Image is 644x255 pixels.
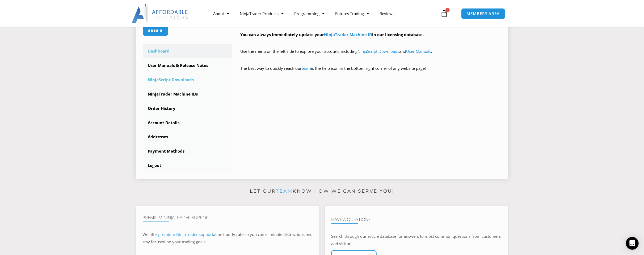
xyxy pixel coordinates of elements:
[357,49,399,54] a: NinjaScript Downloads
[626,237,639,250] div: Open Intercom Messenger
[143,144,233,158] a: Payment Methods
[143,159,233,172] a: Logout
[240,32,424,37] strong: You can always immediately update your in our licensing database.
[234,7,289,20] a: NinjaTrader Products
[143,130,233,144] a: Addresses
[208,7,234,20] a: About
[143,59,233,72] a: User Manuals & Release Notes
[136,187,508,196] p: Let our know how we can serve you!
[143,87,233,101] a: NinjaTrader Machine IDs
[143,73,233,87] a: NinjaScript Downloads
[324,32,372,37] a: NinjaTrader Machine ID
[240,65,502,80] p: The best way to quickly reach our is the help icon in the bottom right corner of any website page!
[461,8,506,19] a: MEMBERS AREA
[143,232,158,237] span: We offer
[276,188,293,194] a: team
[374,7,400,20] a: Reviews
[143,44,233,172] nav: Account pages
[143,232,313,244] span: at an hourly rate so you can eliminate distractions and stay focused on your trading goals.
[406,49,431,54] a: User Manuals
[143,116,233,130] a: Account Details
[208,7,439,20] nav: Menu
[302,66,311,71] a: team
[143,215,313,220] h4: Premium NinjaTrader Support
[330,7,374,20] a: Futures Trading
[132,4,189,23] img: LogoAI | Affordable Indicators – NinjaTrader
[143,102,233,115] a: Order History
[289,7,330,20] a: Programming
[331,233,502,248] p: Search through our article database for answers to most common questions from customers and visit...
[143,44,233,58] a: Dashboard
[445,8,450,12] span: 0
[467,12,500,16] span: MEMBERS AREA
[240,48,502,63] p: Use the menu on the left side to explore your account, including and .
[158,232,213,237] a: premium NinjaTrader support
[432,6,456,21] a: 0
[331,217,502,222] h4: Have A Question?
